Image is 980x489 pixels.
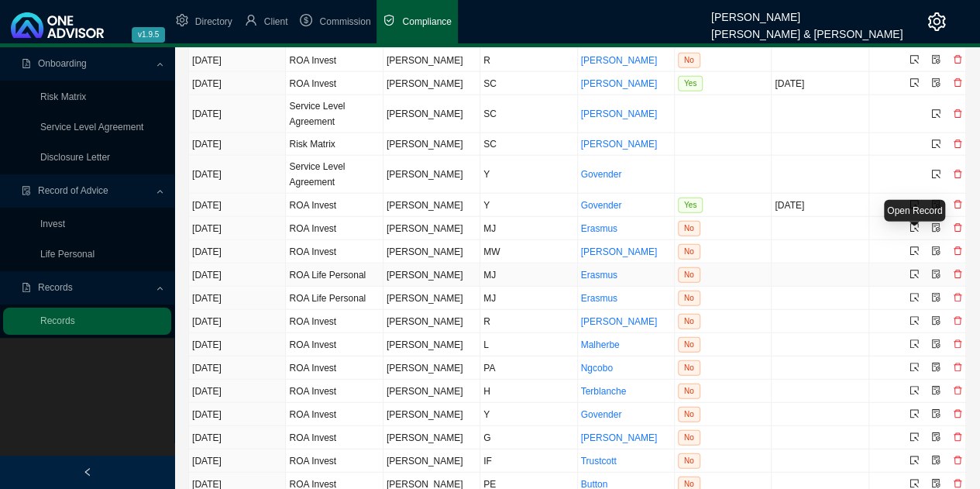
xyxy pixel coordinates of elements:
[480,156,577,194] td: Y
[387,108,463,119] span: [PERSON_NAME]
[480,240,577,263] td: MW
[581,55,658,66] a: [PERSON_NAME]
[910,270,919,279] span: select
[289,409,336,420] span: ROA Invest
[931,316,940,325] span: file-protect
[189,217,286,240] td: [DATE]
[910,78,919,88] span: select
[678,337,700,353] span: No
[189,133,286,156] td: [DATE]
[581,409,622,420] a: Govender
[931,270,940,279] span: file-protect
[289,246,336,257] span: ROA Invest
[910,339,919,349] span: select
[289,270,366,281] span: ROA Life Personal
[678,53,700,68] span: No
[189,263,286,287] td: [DATE]
[40,152,110,163] a: Disclosure Letter
[910,432,919,442] span: select
[953,432,962,442] span: delete
[289,316,336,327] span: ROA Invest
[289,55,336,66] span: ROA Invest
[189,356,286,380] td: [DATE]
[480,133,577,156] td: SC
[189,240,286,263] td: [DATE]
[387,316,463,327] span: [PERSON_NAME]
[931,246,940,256] span: file-protect
[289,161,345,188] span: Service Level Agreement
[953,293,962,302] span: delete
[953,200,962,209] span: delete
[300,14,312,26] span: dollar
[40,122,143,133] a: Service Level Agreement
[931,78,940,88] span: file-protect
[931,479,940,488] span: file-protect
[189,72,286,95] td: [DATE]
[189,449,286,473] td: [DATE]
[678,244,700,260] span: No
[289,456,336,467] span: ROA Invest
[910,293,919,302] span: select
[480,310,577,333] td: R
[931,55,940,64] span: file-protect
[581,200,622,211] a: Govender
[910,409,919,418] span: select
[581,169,622,180] a: Govender
[581,223,617,234] a: Erasmus
[931,170,940,179] span: select
[931,409,940,418] span: file-protect
[931,109,940,119] span: select
[40,249,95,260] a: Life Personal
[387,456,463,467] span: [PERSON_NAME]
[480,49,577,72] td: R
[910,316,919,325] span: select
[678,76,703,91] span: Yes
[711,21,903,38] div: [PERSON_NAME] & [PERSON_NAME]
[480,356,577,380] td: PA
[953,409,962,418] span: delete
[245,14,257,26] span: user
[22,186,31,195] span: file-done
[387,270,463,281] span: [PERSON_NAME]
[953,456,962,465] span: delete
[387,409,463,420] span: [PERSON_NAME]
[953,339,962,349] span: delete
[480,194,577,217] td: Y
[711,4,903,21] div: [PERSON_NAME]
[931,223,940,232] span: file-protect
[38,185,108,196] span: Record of Advice
[189,333,286,356] td: [DATE]
[931,363,940,372] span: file-protect
[772,194,868,217] td: [DATE]
[289,386,336,397] span: ROA Invest
[678,384,700,399] span: No
[83,467,92,477] span: left
[289,432,336,443] span: ROA Invest
[40,219,65,229] a: Invest
[289,339,336,350] span: ROA Invest
[195,16,232,27] span: Directory
[289,293,366,304] span: ROA Life Personal
[931,339,940,349] span: file-protect
[927,12,946,31] span: setting
[11,12,104,38] img: 2df55531c6924b55f21c4cf5d4484680-logo-light.svg
[387,139,463,150] span: [PERSON_NAME]
[581,270,617,281] a: Erasmus
[953,109,962,119] span: delete
[480,217,577,240] td: MJ
[581,293,617,304] a: Erasmus
[22,59,31,68] span: file-pdf
[264,16,288,27] span: Client
[931,432,940,442] span: file-protect
[931,386,940,395] span: file-protect
[319,16,370,27] span: Commission
[189,403,286,426] td: [DATE]
[910,479,919,488] span: select
[953,78,962,88] span: delete
[910,246,919,256] span: select
[953,270,962,279] span: delete
[480,380,577,403] td: H
[678,221,700,236] span: No
[931,456,940,465] span: file-protect
[387,78,463,89] span: [PERSON_NAME]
